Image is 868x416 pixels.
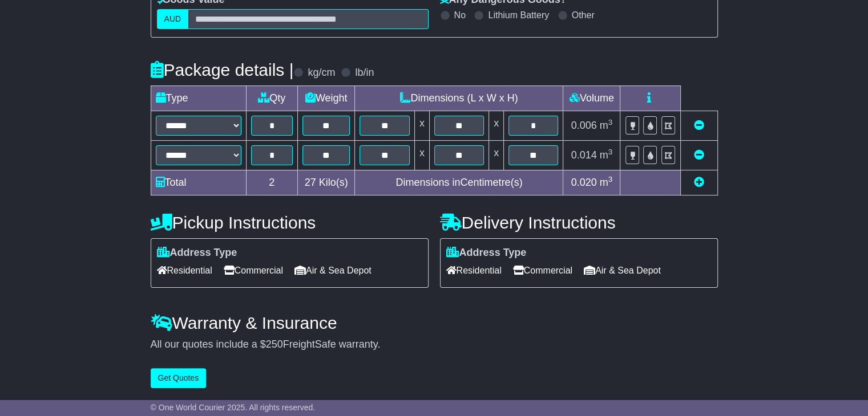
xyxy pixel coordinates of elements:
[694,120,704,131] a: Remove this item
[608,118,613,127] sup: 3
[600,149,613,161] span: m
[414,111,429,140] td: x
[584,262,661,279] span: Air & Sea Depot
[489,111,504,140] td: x
[571,177,597,188] span: 0.020
[600,177,613,188] span: m
[266,338,283,350] span: 250
[246,170,297,195] td: 2
[151,338,718,351] div: All our quotes include a $ FreightSafe warranty.
[151,368,207,388] button: Get Quotes
[151,170,246,195] td: Total
[151,313,718,332] h4: Warranty & Insurance
[151,403,316,412] span: © One World Courier 2025. All rights reserved.
[608,175,613,183] sup: 3
[440,213,718,232] h4: Delivery Instructions
[157,262,212,279] span: Residential
[308,67,335,79] label: kg/cm
[151,85,246,111] td: Type
[608,148,613,156] sup: 3
[489,140,504,170] td: x
[157,9,189,29] label: AUD
[571,120,597,131] span: 0.006
[297,85,355,111] td: Weight
[414,140,429,170] td: x
[157,247,237,259] label: Address Type
[297,170,355,195] td: Kilo(s)
[694,149,704,161] a: Remove this item
[355,85,563,111] td: Dimensions (L x W x H)
[151,213,429,232] h4: Pickup Instructions
[488,10,549,21] label: Lithium Battery
[694,177,704,188] a: Add new item
[246,85,297,111] td: Qty
[151,60,294,79] h4: Package details |
[355,67,374,79] label: lb/in
[305,177,316,188] span: 27
[572,10,595,21] label: Other
[446,247,527,259] label: Address Type
[571,149,597,161] span: 0.014
[600,120,613,131] span: m
[446,262,502,279] span: Residential
[454,10,466,21] label: No
[563,85,620,111] td: Volume
[224,262,283,279] span: Commercial
[294,262,372,279] span: Air & Sea Depot
[355,170,563,195] td: Dimensions in Centimetre(s)
[513,262,572,279] span: Commercial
